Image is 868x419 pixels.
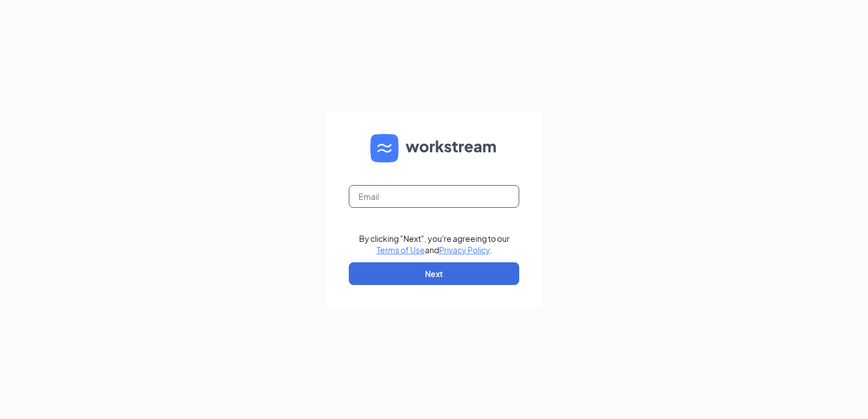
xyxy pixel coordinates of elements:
button: Next [349,262,519,285]
input: Email [349,185,519,208]
a: Terms of Use [377,245,425,255]
a: Privacy Policy [439,245,490,255]
div: By clicking "Next", you're agreeing to our and . [359,233,510,255]
img: WS logo and Workstream text [370,134,498,162]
